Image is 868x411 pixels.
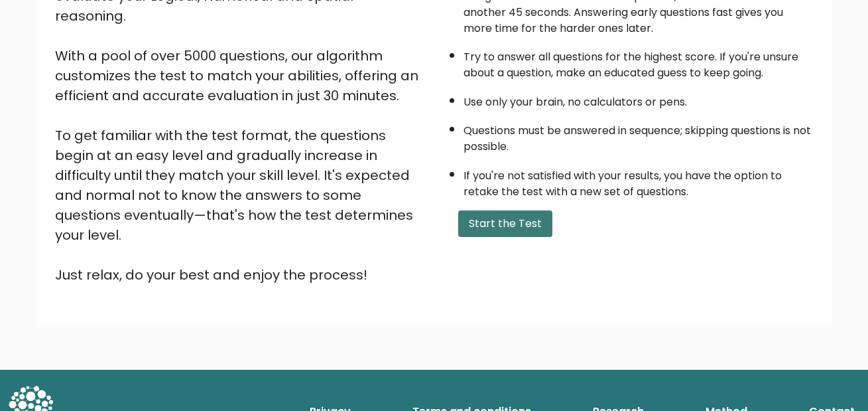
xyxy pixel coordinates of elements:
li: Use only your brain, no calculators or pens. [464,88,814,110]
li: Try to answer all questions for the highest score. If you're unsure about a question, make an edu... [464,42,814,81]
li: If you're not satisfied with your results, you have the option to retake the test with a new set ... [464,161,814,200]
button: Start the Test [458,210,552,237]
li: Questions must be answered in sequence; skipping questions is not possible. [464,116,814,155]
